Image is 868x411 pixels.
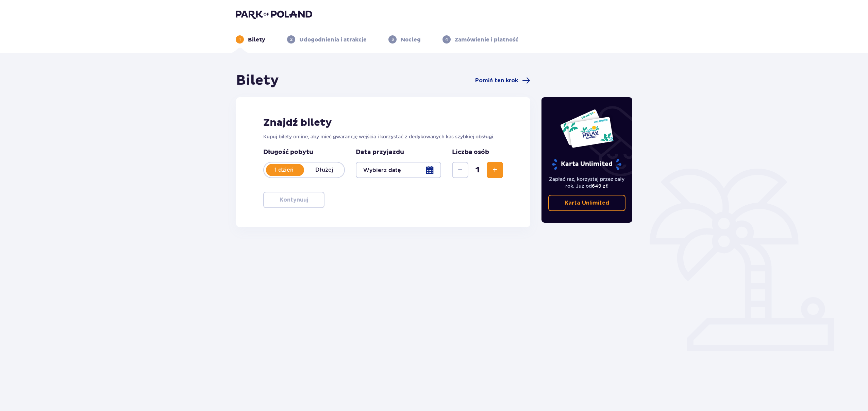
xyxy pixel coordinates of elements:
div: 2Udogodnienia i atrakcje [287,35,367,44]
p: Liczba osób [452,148,489,156]
span: 649 zł [592,183,607,189]
button: Zmniejsz [452,162,468,178]
div: 3Nocleg [388,35,421,44]
div: 4Zamówienie i płatność [443,35,518,44]
p: Nocleg [401,36,421,44]
p: Kontynuuj [280,196,308,204]
p: 1 dzień [264,166,304,174]
button: Zwiększ [487,162,503,178]
p: Zapłać raz, korzystaj przez cały rok. Już od ! [548,176,626,189]
p: Udogodnienia i atrakcje [299,36,367,44]
p: Dłużej [304,166,344,174]
p: Data przyjazdu [356,148,404,156]
p: Karta Unlimited [551,158,622,170]
p: 2 [290,36,293,42]
p: 4 [445,36,448,42]
p: Długość pobytu [263,148,345,156]
span: 1 [470,165,485,175]
p: 3 [391,36,394,42]
img: Dwie karty całoroczne do Suntago z napisem 'UNLIMITED RELAX', na białym tle z tropikalnymi liśćmi... [560,109,614,148]
h1: Bilety [236,72,279,89]
p: Kupuj bilety online, aby mieć gwarancję wejścia i korzystać z dedykowanych kas szybkiej obsługi. [263,133,503,140]
p: Zamówienie i płatność [455,36,518,44]
p: Bilety [248,36,265,44]
a: Karta Unlimited [548,195,626,211]
img: Park of Poland logo [236,10,312,19]
p: Karta Unlimited [565,199,609,207]
h2: Znajdź bilety [263,116,503,129]
button: Kontynuuj [263,192,324,208]
span: Pomiń ten krok [475,77,518,84]
p: 1 [239,36,241,42]
a: Pomiń ten krok [475,76,530,85]
div: 1Bilety [236,35,265,44]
